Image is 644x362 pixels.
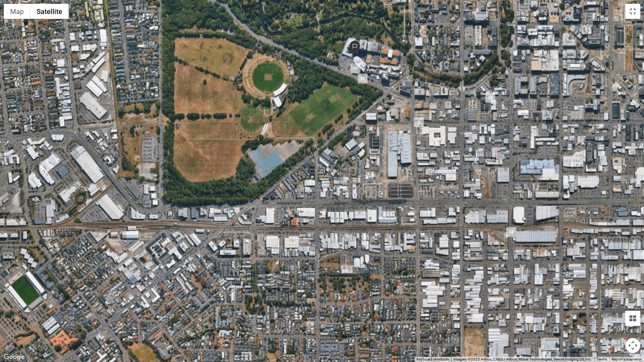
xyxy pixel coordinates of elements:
a: Report a map error [612,357,642,361]
div: 13 [506,227,516,237]
span: Imagery ©2025 Airbus, CNES / Airbus, Maxar Technologies, Vexcel Imaging US, Inc. [453,357,592,361]
div: 12 [485,93,495,103]
a: Terms (opens in new tab) [596,357,607,361]
button: Tilt map [625,311,640,326]
button: Map camera controls [625,338,640,353]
